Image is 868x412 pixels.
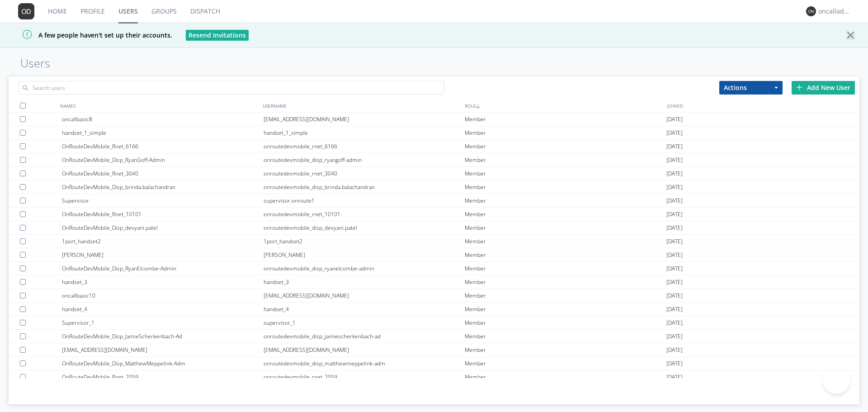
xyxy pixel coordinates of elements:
a: OnRouteDevMobile_Disp_brinda.balachandranonroutedevmobile_disp_brinda.balachandranMember[DATE] [9,180,859,194]
a: handset_3handset_3Member[DATE] [9,275,859,289]
div: oncallbasic8 [62,113,264,126]
div: onroutedevmobile_disp_jamiescherkenbach-ad [264,330,465,343]
a: 1port_handset21port_handset2Member[DATE] [9,235,859,248]
input: Search users [19,81,444,95]
a: OnRouteDevMobile_Disp_MatthewMeppelink-Admonroutedevmobile_disp_matthewmeppelink-admMember[DATE] [9,357,859,370]
span: [DATE] [666,194,683,208]
a: OnRouteDevMobile_Rnet_2059onroutedevmobile_rnet_2059Member[DATE] [9,370,859,384]
div: Member [465,357,666,370]
a: [EMAIL_ADDRESS][DOMAIN_NAME][EMAIL_ADDRESS][DOMAIN_NAME]Member[DATE] [9,343,859,357]
a: Supervisorsupervisor.onroute1Member[DATE] [9,194,859,208]
div: onroutedevmobile_disp_ryangoff-admin [264,153,465,166]
span: [DATE] [666,343,683,357]
span: [DATE] [666,316,683,330]
div: OnRouteDevMobile_Rnet_10101 [62,208,264,221]
a: OnRouteDevMobile_Disp_devyani.patelonroutedevmobile_disp_devyani.patelMember[DATE] [9,221,859,235]
div: JOINED [665,99,868,112]
a: OnRouteDevMobile_Rnet_10101onroutedevmobile_rnet_10101Member[DATE] [9,208,859,221]
span: [DATE] [666,180,683,194]
div: ROLE [462,99,665,112]
div: handset_1_simple [264,126,465,139]
a: handset_1_simplehandset_1_simpleMember[DATE] [9,126,859,140]
div: Member [465,113,666,126]
div: onroutedevmobile_disp_devyani.patel [264,221,465,234]
div: Member [465,316,666,329]
div: Supervisor_1 [62,316,264,329]
div: Member [465,208,666,221]
div: handset_1_simple [62,126,264,139]
button: Resend Invitations [186,30,249,41]
div: Member [465,235,666,248]
div: Member [465,126,666,139]
span: [DATE] [666,235,683,248]
div: handset_3 [62,275,264,289]
div: [EMAIL_ADDRESS][DOMAIN_NAME] [264,289,465,302]
div: onroutedevmobile_disp_ryanelcombe-admin [264,262,465,275]
div: Member [465,221,666,234]
img: 373638.png [18,3,34,19]
span: [DATE] [666,370,683,384]
div: Add New User [792,81,855,95]
div: Member [465,167,666,180]
span: [DATE] [666,330,683,343]
span: [DATE] [666,221,683,235]
iframe: Toggle Customer Support [823,367,850,394]
div: OnRouteDevMobile_Rnet_3040 [62,167,264,180]
a: oncallbasic10[EMAIL_ADDRESS][DOMAIN_NAME]Member[DATE] [9,289,859,303]
div: [EMAIL_ADDRESS][DOMAIN_NAME] [264,113,465,126]
div: oncallbasic10 [62,289,264,302]
div: Member [465,248,666,261]
div: NAMES [58,99,260,112]
span: [DATE] [666,208,683,221]
div: OnRouteDevMobile_Rnet_6166 [62,140,264,153]
span: [DATE] [666,153,683,167]
div: Member [465,289,666,302]
div: onroutedevmobile_disp_brinda.balachandran [264,180,465,194]
div: OnRouteDevMobile_Disp_JamieScherkenbach-Ad [62,330,264,343]
div: oncalladmin10 [818,7,852,16]
a: OnRouteDevMobile_Disp_RyanGoff-Adminonroutedevmobile_disp_ryangoff-adminMember[DATE] [9,153,859,167]
div: onroutedevmobile_rnet_3040 [264,167,465,180]
span: [DATE] [666,126,683,140]
div: [EMAIL_ADDRESS][DOMAIN_NAME] [264,343,465,356]
span: [DATE] [666,275,683,289]
a: OnRouteDevMobile_Rnet_3040onroutedevmobile_rnet_3040Member[DATE] [9,167,859,180]
div: OnRouteDevMobile_Disp_RyanGoff-Admin [62,153,264,166]
span: [DATE] [666,303,683,316]
div: onroutedevmobile_disp_matthewmeppelink-adm [264,357,465,370]
div: OnRouteDevMobile_Disp_devyani.patel [62,221,264,234]
div: Member [465,262,666,275]
a: handset_4handset_4Member[DATE] [9,303,859,316]
a: OnRouteDevMobile_Rnet_6166onroutedevmobile_rnet_6166Member[DATE] [9,140,859,153]
a: oncallbasic8[EMAIL_ADDRESS][DOMAIN_NAME]Member[DATE] [9,113,859,126]
div: 1port_handset2 [62,235,264,248]
div: [PERSON_NAME] [62,248,264,261]
div: Member [465,194,666,207]
span: [DATE] [666,167,683,180]
div: Member [465,180,666,194]
div: supervisor_1 [264,316,465,329]
div: handset_3 [264,275,465,289]
div: supervisor.onroute1 [264,194,465,207]
div: Member [465,343,666,356]
a: OnRouteDevMobile_Disp_RyanElcombe-Adminonroutedevmobile_disp_ryanelcombe-adminMember[DATE] [9,262,859,275]
img: 373638.png [806,6,816,16]
div: OnRouteDevMobile_Disp_MatthewMeppelink-Adm [62,357,264,370]
div: 1port_handset2 [264,235,465,248]
a: Supervisor_1supervisor_1Member[DATE] [9,316,859,330]
div: handset_4 [264,303,465,316]
div: onroutedevmobile_rnet_6166 [264,140,465,153]
span: [DATE] [666,262,683,275]
div: Member [465,370,666,384]
span: [DATE] [666,289,683,303]
div: [PERSON_NAME] [264,248,465,261]
div: Member [465,303,666,316]
div: Member [465,140,666,153]
span: [DATE] [666,113,683,126]
div: [EMAIL_ADDRESS][DOMAIN_NAME] [62,343,264,356]
div: Member [465,275,666,289]
span: A few people haven't set up their accounts. [7,31,172,39]
div: OnRouteDevMobile_Disp_RyanElcombe-Admin [62,262,264,275]
div: OnRouteDevMobile_Rnet_2059 [62,370,264,384]
span: [DATE] [666,357,683,370]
